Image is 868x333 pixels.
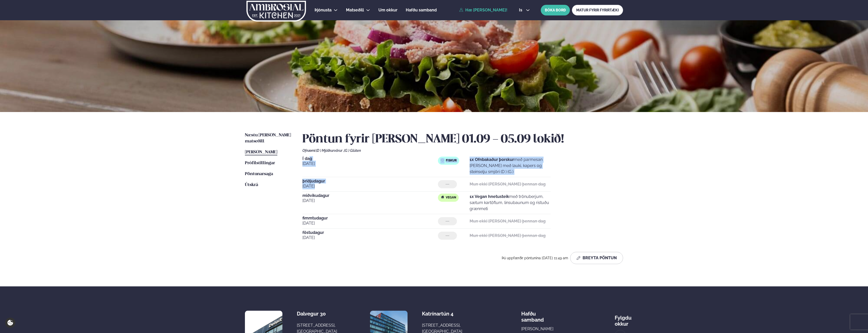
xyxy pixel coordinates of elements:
[446,219,449,223] span: ---
[615,311,631,327] div: Fylgdu okkur
[246,1,306,22] img: logo
[302,235,438,241] span: [DATE]
[406,7,437,13] a: Hafðu samband
[446,196,456,200] span: Vegan
[440,158,445,162] img: fish.svg
[519,8,524,12] span: is
[470,182,546,187] strong: Mun ekki [PERSON_NAME] þennan dag
[302,132,623,146] h2: Pöntun fyrir [PERSON_NAME] 01.09 - 05.09 lokið!
[302,149,623,153] div: Ofnæmi:
[245,160,275,166] a: Prófílstillingar
[446,234,449,238] span: ---
[245,149,277,155] a: [PERSON_NAME]
[470,219,546,224] strong: Mun ekki [PERSON_NAME] þennan dag
[297,311,337,317] div: Dalvegur 30
[245,172,273,176] span: Pöntunarsaga
[406,8,437,12] span: Hafðu samband
[378,8,397,12] span: Um okkur
[302,198,438,204] span: [DATE]
[459,8,507,12] a: Hæ [PERSON_NAME]!
[346,7,364,13] a: Matseðill
[302,220,438,226] span: [DATE]
[245,161,275,165] span: Prófílstillingar
[315,7,332,13] a: Þjónusta
[378,7,397,13] a: Um okkur
[5,318,15,328] a: Cookie settings
[470,194,551,212] p: með trönuberjum, sætum kartöflum, linsubaunum og ristuðu grænmeti
[446,159,457,163] span: Fiskur
[570,252,623,264] button: Breyta Pöntun
[446,182,449,186] span: ---
[572,5,623,15] a: MATUR FYRIR FYRIRTÆKI
[245,132,292,144] a: Næstu [PERSON_NAME] matseðill
[502,256,568,260] span: Þú uppfærðir pöntunina [DATE] 11:49 am
[470,157,551,175] p: með parmesan [PERSON_NAME] með lauki, kapers og steinselju smjöri (D ) (G )
[515,8,534,12] button: is
[302,183,438,189] span: [DATE]
[245,133,291,143] span: Næstu [PERSON_NAME] matseðill
[245,183,258,187] span: Útskrá
[245,182,258,188] a: Útskrá
[470,157,514,162] strong: 1x Ofnbakaður þorskur
[440,195,445,199] img: Vegan.svg
[302,216,438,220] span: fimmtudagur
[245,171,273,177] a: Pöntunarsaga
[302,194,438,198] span: miðvikudagur
[302,157,438,161] span: Í dag
[521,307,544,323] span: Hafðu samband
[245,150,277,154] span: [PERSON_NAME]
[316,149,344,153] span: (D ) Mjólkurvörur ,
[470,233,546,238] strong: Mun ekki [PERSON_NAME] þennan dag
[302,161,438,167] span: [DATE]
[541,5,570,15] button: BÓKA BORÐ
[470,194,509,199] strong: 1x Vegan hnetusteik
[422,311,462,317] div: Katrínartún 4
[344,149,361,153] span: (G ) Glúten
[315,8,332,12] span: Þjónusta
[346,8,364,12] span: Matseðill
[302,179,438,183] span: þriðjudagur
[302,231,438,235] span: föstudagur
